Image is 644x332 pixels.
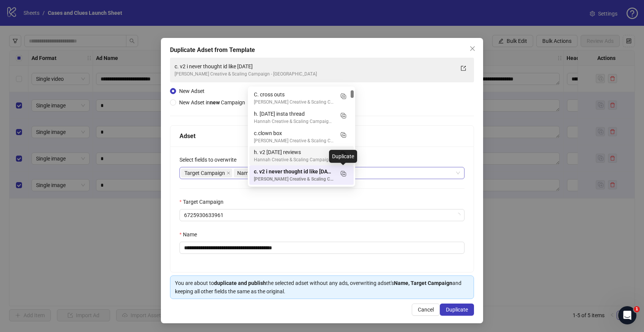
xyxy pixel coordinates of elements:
strong: duplicate and publish [214,280,266,286]
span: export [461,66,466,71]
span: Name [237,169,251,177]
span: close [227,171,230,175]
div: c.clown box [249,127,354,146]
strong: Name, Target Campaign [394,280,452,286]
span: 1 [634,306,640,312]
div: Hannah Creative & Scaling Campaign - [GEOGRAPHIC_DATA] [254,156,334,164]
span: Name [234,168,258,178]
div: [PERSON_NAME] Creative & Scaling Campaign - [GEOGRAPHIC_DATA] [254,99,334,106]
div: h. v2 [DATE] reviews [254,148,334,156]
input: Name [180,242,464,254]
div: C. cross outs [249,88,354,108]
div: Hannah Creative & Scaling Campaign - [GEOGRAPHIC_DATA] [254,118,334,125]
span: 6725930633961 [184,209,460,221]
div: Duplicate [329,150,357,163]
div: [PERSON_NAME] Creative & Scaling Campaign - [GEOGRAPHIC_DATA] [254,176,334,183]
div: h. old windows halloween [249,185,354,204]
div: C. cross outs [254,90,334,99]
div: c. v2 i never thought id like [DATE] [175,62,454,71]
div: h. v2 halloween reviews [249,146,354,165]
iframe: Intercom live chat [618,306,636,324]
button: Close [466,42,479,55]
div: c. v2 i never thought id like halloween [249,165,354,185]
strong: new [210,99,220,105]
span: Target Campaign [184,169,225,177]
span: New Adset [179,88,205,94]
div: You are about to the selected adset without any ads, overwriting adset's and keeping all other fi... [175,279,469,296]
div: Adset [180,131,464,141]
div: c. v2 i never thought id like [DATE] [254,167,334,176]
span: Duplicate [446,307,468,313]
svg: Duplicate [339,131,347,138]
button: Cancel [412,304,440,316]
label: Target Campaign [180,198,228,206]
div: h. halloween insta thread [249,108,354,127]
label: Select fields to overwrite [180,156,241,164]
div: c.clown box [254,129,334,137]
span: close [469,46,476,52]
svg: Duplicate [339,170,347,177]
span: New Adset in Campaign [179,99,245,105]
svg: Duplicate [339,112,347,119]
span: Target Campaign [181,168,232,178]
div: h. [DATE] insta thread [254,110,334,118]
div: [PERSON_NAME] Creative & Scaling Campaign - [GEOGRAPHIC_DATA] [175,71,454,78]
button: Duplicate [440,304,474,316]
svg: Duplicate [339,92,347,100]
label: Name [180,230,202,239]
span: Cancel [418,307,434,313]
div: [PERSON_NAME] Creative & Scaling Campaign - [GEOGRAPHIC_DATA] [254,137,334,145]
div: Duplicate Adset from Template [170,46,474,55]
